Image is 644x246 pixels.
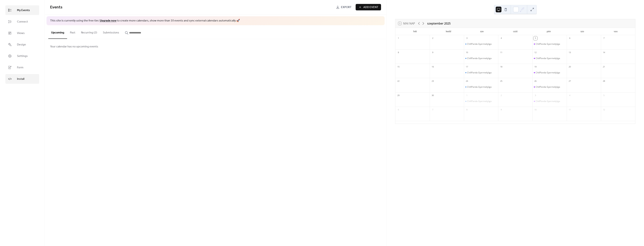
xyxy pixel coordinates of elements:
div: ChillPanda Gyermekjóga [464,43,498,45]
span: Your calendar has no upcoming events [50,45,98,49]
div: 1 [396,36,400,40]
div: ChillPanda Gyermekjóga [467,71,492,74]
div: ChillPanda Gyermekjóga [467,57,492,60]
div: ChillPanda Gyermekjóga [464,57,498,60]
div: ChillPanda Gyermekjóga [467,86,492,88]
span: Install [17,77,24,81]
div: 6 [396,108,400,112]
div: 27 [568,79,572,83]
div: ChillPanda Gyermekjóga [532,43,567,45]
div: hét [398,28,432,35]
button: Past [67,25,78,38]
div: szo [565,28,599,35]
div: 10 [465,51,469,55]
div: 7 [431,108,435,112]
div: 9 [499,108,503,112]
div: 7 [602,36,606,40]
button: Upcoming [48,25,67,39]
div: ChillPanda Gyermekjóga [536,43,560,45]
div: 11 [499,51,503,55]
div: 9 [431,51,435,55]
div: 17 [465,65,469,69]
div: 28 [602,79,606,83]
div: 4 [568,94,572,98]
div: 10 [533,108,537,112]
div: 22 [396,79,400,83]
span: Views [17,31,25,35]
a: Upgrade now [100,18,116,23]
div: 13 [568,51,572,55]
div: ChillPanda Gyermekjóga [536,57,560,60]
div: 12 [533,51,537,55]
div: ChillPanda Gyermekjóga [532,71,567,74]
div: csüt [499,28,532,35]
span: My Events [17,8,30,13]
span: Connect [17,20,28,24]
div: ChillPanda Gyermekjóga [467,43,492,45]
div: 19 [533,65,537,69]
div: 3 [465,36,469,40]
div: 3 [533,94,537,98]
div: 18 [499,65,503,69]
div: 16 [431,65,435,69]
div: 21 [602,65,606,69]
div: ChillPanda Gyermekjóga [536,71,560,74]
div: 23 [431,79,435,83]
div: 29 [396,94,400,98]
div: 15 [396,65,400,69]
div: ChillPanda Gyermekjóga [532,86,567,88]
span: Export [341,5,352,9]
div: pén [532,28,565,35]
div: 4 [499,36,503,40]
a: Form [5,63,39,72]
div: kedd [432,28,465,35]
div: 5 [602,94,606,98]
div: 1 [465,94,469,98]
div: ChillPanda Gyermekjóga [532,100,567,103]
button: Submissions [100,25,122,38]
div: ChillPanda Gyermekjóga [467,100,492,103]
div: 5 [533,36,537,40]
span: Form [17,65,23,70]
div: ChillPanda Gyermekjóga [532,57,567,60]
div: 14 [602,51,606,55]
div: 8 [465,108,469,112]
div: 25 [499,79,503,83]
button: Recurring (2) [78,25,100,38]
div: ChillPanda Gyermekjóga [464,71,498,74]
span: Settings [17,54,28,58]
a: Export [333,4,354,10]
div: 24 [465,79,469,83]
div: ChillPanda Gyermekjóga [464,100,498,103]
div: szeptember 2025 [427,21,451,26]
div: 30 [431,94,435,98]
div: ChillPanda Gyermekjóga [464,86,498,88]
a: Design [5,40,39,49]
a: Views [5,28,39,38]
div: 11 [568,108,572,112]
span: This site is currently using the free tier. to create more calendars, show more than 10 events an... [50,19,240,23]
a: Connect [5,17,39,26]
div: 12 [602,108,606,112]
div: 2 [499,94,503,98]
div: 8 [396,51,400,55]
div: ChillPanda Gyermekjóga [536,86,560,88]
div: 2 [431,36,435,40]
span: Add Event [363,5,378,9]
a: Install [5,74,39,84]
div: 6 [568,36,572,40]
div: vas [599,28,632,35]
button: Add Event [356,4,381,10]
div: sze [465,28,499,35]
a: Settings [5,51,39,61]
div: ChillPanda Gyermekjóga [536,100,560,103]
span: Events [50,3,62,11]
div: 26 [533,79,537,83]
a: My Events [5,5,39,15]
div: 20 [568,65,572,69]
span: Design [17,43,26,47]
